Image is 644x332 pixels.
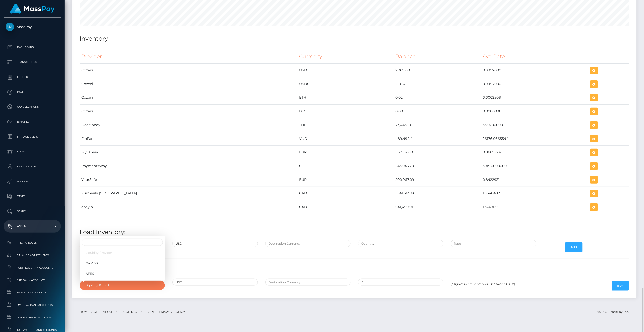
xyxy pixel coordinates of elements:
p: Search [6,208,59,215]
td: 641,490.01 [394,200,481,214]
td: 33.0700000 [481,118,589,132]
span: Fortress Bank Accounts [6,265,59,271]
a: Admin [4,220,61,233]
span: CRB Bank Accounts [6,277,59,283]
a: User Profile [4,160,61,173]
p: Batches [6,118,59,126]
td: Cozeni [80,104,297,118]
h4: Buy Currency: [80,266,629,275]
p: Ledger [6,73,59,81]
td: 0.0002308 [481,91,589,104]
a: Links [4,145,61,158]
p: Dashboard [6,44,59,51]
a: Homepage [78,308,100,316]
span: MCB Bank Accounts [6,290,59,295]
a: MyEUPay Bank Accounts [4,300,61,310]
td: 489,492.44 [394,132,481,145]
input: Amount [358,279,443,286]
td: USDT [297,63,394,77]
td: VND [297,132,394,145]
td: BTC [297,104,394,118]
a: Privacy Policy [157,308,187,316]
td: DeeMoney [80,118,297,132]
h4: Load Inventory: [80,228,629,237]
p: Transactions [6,58,59,66]
input: Rate [451,240,536,247]
span: MassPay [4,25,61,29]
p: Manage Users [6,133,59,141]
button: Add [565,242,583,252]
a: Cancellations [4,101,61,113]
td: 0.9997000 [481,63,589,77]
td: ETH [297,91,394,104]
span: MyEUPay Bank Accounts [6,302,59,308]
td: 0.0000098 [481,104,589,118]
span: Pricing Rules [6,240,59,246]
a: About Us [101,308,120,316]
span: Balance Adjustments [6,252,59,258]
input: Source Currency [172,279,258,286]
td: 200,967.09 [394,173,481,187]
td: CAD [297,187,394,200]
td: 73,443.18 [394,118,481,132]
button: Liquidity Provider [80,281,165,290]
input: Search [82,239,163,246]
input: Destination Currency [265,240,351,247]
input: Destination Currency [265,279,351,286]
a: Payees [4,86,61,98]
td: 1,541,665.66 [394,187,481,200]
td: Cozeni [80,77,297,91]
td: 243,043.20 [394,159,481,173]
h4: Inventory [80,34,629,43]
td: 0.9997000 [481,77,589,91]
th: Currency [297,50,394,63]
td: 2,369.80 [394,63,481,77]
div: © 2025 , MassPay Inc. [598,309,633,315]
a: Batches [4,116,61,128]
a: Pricing Rules [4,237,61,248]
td: YourSafe [80,173,297,187]
a: Manage Users [4,131,61,143]
p: User Profile [6,163,59,170]
p: Cancellations [6,103,59,111]
td: Cozeni [80,63,297,77]
td: Cozeni [80,91,297,104]
p: API Keys [6,178,59,185]
a: MCB Bank Accounts [4,287,61,298]
a: API Keys [4,175,61,188]
p: Links [6,148,59,155]
p: Payees [6,88,59,96]
th: Balance [394,50,481,63]
a: Dashboard [4,41,61,53]
td: 1.3640487 [481,187,589,200]
input: Quantity [358,240,443,247]
p: Taxes [6,193,59,200]
td: USDC [297,77,394,91]
button: Buy [612,281,629,290]
td: 0.02 [394,91,481,104]
td: ZumRails [GEOGRAPHIC_DATA] [80,187,297,200]
td: PaymentsWay [80,159,297,173]
a: API [146,308,156,316]
textarea: {"HighValue":false,"VendorID":"DaVinciCAD"} [451,279,583,293]
td: 0.8422931 [481,173,589,187]
div: Liquidity Provider [85,283,154,287]
td: 0.00 [394,104,481,118]
td: CAD [297,200,394,214]
a: Fortress Bank Accounts [4,262,61,273]
a: Contact Us [121,308,145,316]
td: 218.52 [394,77,481,91]
td: 3915.0000000 [481,159,589,173]
td: COP [297,159,394,173]
img: MassPay [6,23,14,31]
td: THB [297,118,394,132]
td: 1.3749123 [481,200,589,214]
td: 26176.0665544 [481,132,589,145]
a: Balance Adjustments [4,250,61,261]
td: EUR [297,173,394,187]
span: Ibanera Bank Accounts [6,315,59,320]
td: MyEUPay [80,145,297,159]
p: Admin [6,223,59,230]
a: Transactions [4,56,61,68]
a: Ibanera Bank Accounts [4,312,61,323]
